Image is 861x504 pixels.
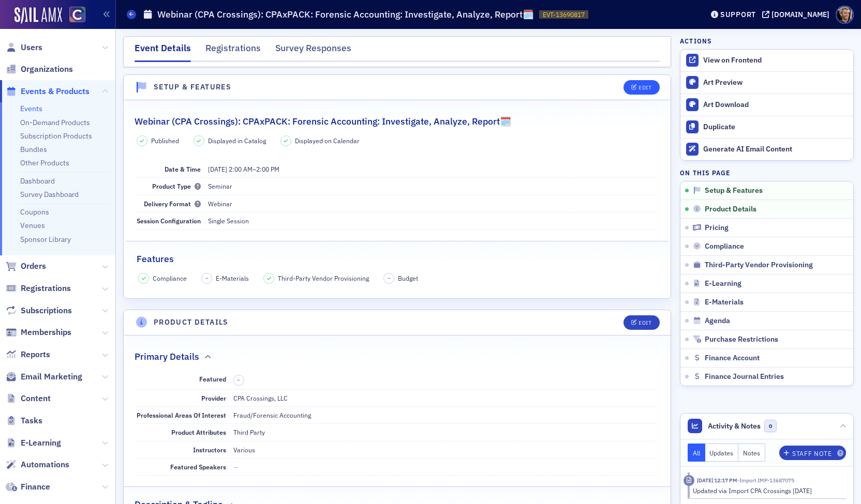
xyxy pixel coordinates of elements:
span: 0 [764,420,777,433]
span: Product Attributes [171,428,226,436]
div: Generate AI Email Content [703,145,848,154]
h2: Features [137,252,174,266]
a: Automations [6,459,69,470]
div: Art Download [703,100,848,110]
img: SailAMX [69,7,85,23]
div: Edit [639,320,651,326]
span: Purchase Restrictions [705,335,778,344]
a: Tasks [6,415,42,426]
a: Memberships [6,327,71,338]
span: Finance Journal Entries [705,372,784,381]
a: Coupons [20,207,49,217]
span: – [208,165,279,173]
div: [DOMAIN_NAME] [771,10,829,19]
time: 4/15/2025 12:17 PM [697,477,737,484]
span: Compliance [705,242,744,251]
span: Events & Products [21,86,90,97]
div: Event Details [135,41,191,62]
a: Organizations [6,64,73,75]
a: Dashboard [20,176,55,186]
span: Budget [398,273,418,283]
span: Displayed on Calendar [295,136,360,145]
span: Third-Party Vendor Provisioning [278,273,369,283]
span: Automations [21,459,69,470]
h4: Actions [680,36,712,45]
span: Import IMP-13687075 [737,477,794,484]
div: Edit [639,85,651,90]
span: Email Marketing [21,371,82,383]
a: Art Download [680,94,853,116]
button: Generate AI Email Content [680,138,853,160]
span: Provider [201,394,226,402]
a: View Homepage [62,7,85,24]
span: Session Configuration [137,217,201,225]
span: – [388,274,391,282]
a: Bundles [20,145,47,154]
a: Other Products [20,158,69,167]
span: Displayed in Catalog [208,136,266,145]
span: Orders [21,261,46,272]
span: Featured Speakers [170,463,226,471]
span: Setup & Features [705,186,763,195]
button: Edit [624,80,659,95]
a: Content [6,393,51,404]
span: Product Details [705,205,756,214]
a: Reports [6,349,50,360]
div: Updated via Import CPA Crossings [DATE] [693,486,839,495]
div: View on Frontend [703,56,848,65]
span: Agenda [705,316,730,326]
span: Compliance [153,273,187,283]
h1: Webinar (CPA Crossings): CPAxPACK: Forensic Accounting: Investigate, Analyze, Report🗓️ [157,8,534,21]
div: Survey Responses [275,41,351,60]
span: [DATE] [208,165,227,173]
div: Registrations [205,41,261,60]
a: Survey Dashboard [20,190,79,199]
span: Delivery Format [144,200,201,208]
a: View on Frontend [680,50,853,71]
span: E-Learning [21,437,61,449]
time: 2:00 AM [229,165,253,173]
span: – [205,274,209,282]
a: Registrations [6,283,71,294]
span: Webinar [208,200,232,208]
span: Reports [21,349,50,360]
a: Venues [20,221,45,230]
div: Support [720,10,756,19]
h4: Setup & Features [154,82,231,93]
button: Updates [705,444,739,462]
span: Date & Time [165,165,201,173]
a: Events & Products [6,86,90,97]
span: Instructors [193,446,226,454]
span: Finance Account [705,354,760,363]
span: Content [21,393,51,404]
a: Art Preview [680,72,853,94]
span: Profile [836,6,854,24]
a: SailAMX [14,7,62,24]
a: E-Learning [6,437,61,449]
a: Finance [6,481,50,493]
span: — [233,463,239,471]
span: Professional Areas Of Interest [137,411,226,419]
span: E-Learning [705,279,741,288]
a: Email Marketing [6,371,82,383]
button: Edit [624,315,659,330]
span: Finance [21,481,50,493]
h2: Primary Details [135,350,199,363]
span: Registrations [21,283,71,294]
span: Third-Party Vendor Provisioning [705,261,813,270]
div: Duplicate [703,123,848,132]
span: E-Materials [216,273,249,283]
button: Notes [738,444,765,462]
div: Art Preview [703,78,848,87]
span: Activity & Notes [708,421,761,432]
time: 2:00 PM [256,165,279,173]
span: E-Materials [705,298,744,307]
button: [DOMAIN_NAME] [762,11,833,18]
span: Users [21,42,42,53]
a: Users [6,42,42,53]
span: Featured [199,375,226,383]
h2: Webinar (CPA Crossings): CPAxPACK: Forensic Accounting: Investigate, Analyze, Report🗓️ [135,115,511,128]
span: Organizations [21,64,73,75]
span: CPA Crossings, LLC [233,394,288,402]
button: Duplicate [680,116,853,138]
